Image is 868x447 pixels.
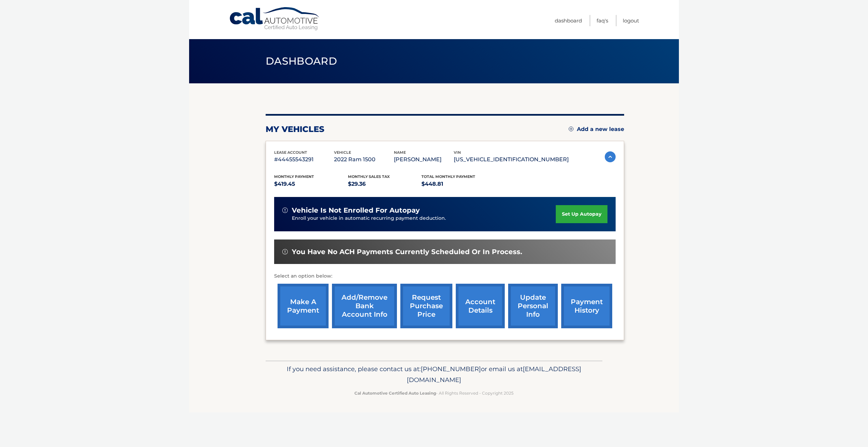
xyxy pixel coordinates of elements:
[454,155,569,164] p: [US_VEHICLE_IDENTIFICATION_NUMBER]
[274,272,616,280] p: Select an option below:
[332,284,397,328] a: Add/Remove bank account info
[274,150,307,155] span: lease account
[274,155,334,164] p: #44455543291
[229,7,321,31] a: Cal Automotive
[282,208,288,213] img: alert-white.svg
[421,179,495,189] p: $448.81
[270,390,598,397] p: - All Rights Reserved - Copyright 2025
[292,206,420,215] span: vehicle is not enrolled for autopay
[400,284,452,328] a: request purchase price
[555,15,582,26] a: Dashboard
[394,150,406,155] span: name
[334,150,351,155] span: vehicle
[266,55,337,67] span: Dashboard
[278,284,329,328] a: make a payment
[569,126,624,133] a: Add a new lease
[508,284,558,328] a: update personal info
[569,127,573,131] img: add.svg
[334,155,394,164] p: 2022 Ram 1500
[561,284,612,328] a: payment history
[556,205,607,223] a: set up autopay
[274,179,348,189] p: $419.45
[456,284,505,328] a: account details
[421,365,481,373] span: [PHONE_NUMBER]
[282,249,288,254] img: alert-white.svg
[354,391,436,396] strong: Cal Automotive Certified Auto Leasing
[270,364,598,385] p: If you need assistance, please contact us at: or email us at
[597,15,608,26] a: FAQ's
[348,174,390,179] span: Monthly sales Tax
[623,15,639,26] a: Logout
[292,215,556,222] p: Enroll your vehicle in automatic recurring payment deduction.
[454,150,461,155] span: vin
[605,151,616,162] img: accordion-active.svg
[274,174,314,179] span: Monthly Payment
[421,174,475,179] span: Total Monthly Payment
[266,124,324,134] h2: my vehicles
[292,248,522,256] span: You have no ACH payments currently scheduled or in process.
[394,155,454,164] p: [PERSON_NAME]
[407,365,581,384] span: [EMAIL_ADDRESS][DOMAIN_NAME]
[348,179,422,189] p: $29.36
